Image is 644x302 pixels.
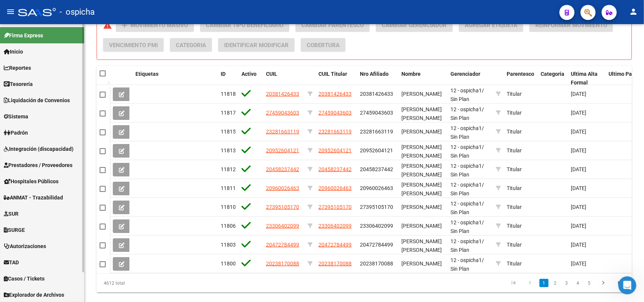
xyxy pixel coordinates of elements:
[629,7,638,16] mat-icon: person
[535,22,607,29] span: Reinformar Movimiento
[360,147,393,153] span: 20952604121
[584,277,595,290] li: page 5
[541,71,564,77] span: Categoria
[450,87,482,94] span: 12 - ospicha1
[360,261,393,267] span: 20238170088
[360,242,393,248] span: 20472784499
[450,257,482,263] span: 12 - ospicha1
[266,91,299,97] span: 20381426433
[447,66,493,91] datatable-header-cell: Gerenciador
[561,277,572,290] li: page 3
[507,185,522,191] span: Titular
[318,204,352,210] span: 27395105170
[551,279,560,287] a: 2
[318,242,352,248] span: 20472784499
[4,226,25,234] span: SURGE
[571,241,603,249] div: [DATE]
[301,22,364,29] span: Cambiar Parentesco
[507,147,522,153] span: Titular
[263,66,304,91] datatable-header-cell: CUIL
[538,277,550,290] li: page 1
[571,146,603,155] div: [DATE]
[221,204,236,210] span: 11810
[571,203,603,212] div: [DATE]
[360,223,393,229] span: 23306402099
[4,96,70,104] span: Liquidación de Convenios
[238,66,263,91] datatable-header-cell: Activo
[266,185,299,191] span: 20960026463
[120,21,129,30] mat-icon: add
[318,166,352,172] span: 20458237442
[4,31,43,40] span: Firma Express
[550,277,561,290] li: page 2
[266,166,299,172] span: 20458237442
[507,129,522,135] span: Titular
[318,185,352,191] span: 20960026463
[4,145,74,153] span: Integración (discapacidad)
[4,112,28,121] span: Sistema
[507,166,522,172] span: Titular
[135,71,158,77] span: Etiquetas
[109,42,158,49] span: Vencimiento PMI
[450,106,482,112] span: 12 - ospicha1
[401,182,442,196] span: [PERSON_NAME] [PERSON_NAME]
[266,204,299,210] span: 27395105170
[360,185,393,191] span: 20960026463
[613,279,627,287] a: go to last page
[6,7,15,16] mat-icon: menu
[4,210,18,218] span: SUR
[266,110,299,116] span: 27459043603
[507,91,522,97] span: Titular
[266,71,277,77] span: CUIL
[401,106,442,121] span: [PERSON_NAME] [PERSON_NAME]
[596,279,610,287] a: go to next page
[97,274,202,293] div: 4612 total
[562,279,571,287] a: 3
[318,147,352,153] span: 20952604121
[507,223,522,229] span: Titular
[170,38,212,52] button: Categoria
[450,144,482,150] span: 12 - ospicha1
[4,258,19,267] span: TAD
[116,18,194,32] button: Movimiento Masivo
[266,223,299,229] span: 23306402099
[360,91,393,97] span: 20381426433
[266,242,299,248] span: 20472784499
[571,259,603,268] div: [DATE]
[266,147,299,153] span: 20952604121
[4,242,46,250] span: Autorizaciones
[301,38,346,52] button: Cobertura
[360,129,393,135] span: 23281663119
[571,165,603,174] div: [DATE]
[360,110,393,116] span: 27459043603
[132,66,218,91] datatable-header-cell: Etiquetas
[571,71,598,86] span: Ultima Alta Formal
[507,71,534,77] span: Parentesco
[295,18,370,32] button: Cambiar Parentesco
[221,185,236,191] span: 11811
[4,161,72,169] span: Prestadores / Proveedores
[465,22,517,29] span: Agregar Etiqueta
[450,238,482,244] span: 12 - ospicha1
[221,242,236,248] span: 11803
[507,261,522,267] span: Titular
[538,66,568,91] datatable-header-cell: Categoria
[4,193,63,202] span: ANMAT - Trazabilidad
[529,18,613,32] button: Reinformar Movimiento
[450,201,482,207] span: 12 - ospicha1
[4,129,28,137] span: Padrón
[506,279,521,287] a: go to first page
[450,125,482,131] span: 12 - ospicha1
[539,279,549,287] a: 1
[221,147,236,153] span: 11813
[450,219,482,225] span: 12 - ospicha1
[103,38,164,52] button: Vencimiento PMI
[221,110,236,116] span: 11817
[450,182,482,188] span: 12 - ospicha1
[4,274,45,283] span: Casos / Tickets
[573,279,583,287] a: 4
[218,66,238,91] datatable-header-cell: ID
[4,291,64,299] span: Explorador de Archivos
[401,261,442,267] span: [PERSON_NAME]
[103,21,112,30] mat-icon: warning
